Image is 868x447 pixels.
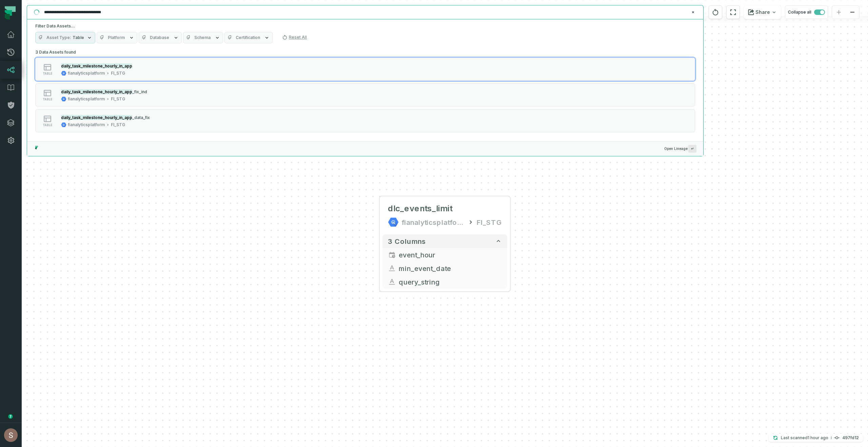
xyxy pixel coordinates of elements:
div: FI_STG [111,71,125,76]
div: FI_STG [111,122,125,128]
button: Asset TypeTable [35,32,95,43]
div: fianalyticsplatform [401,217,465,228]
button: zoom out [846,6,859,19]
div: 3 Data Assets found [35,47,695,141]
div: FI_STG [111,96,125,102]
button: Reset All [279,32,310,43]
span: Platform [108,35,125,40]
span: Table [73,35,84,40]
relative-time: Sep 18, 2025, 4:56 PM GMT+3 [808,435,828,440]
button: query_string [382,275,507,289]
span: table [43,123,52,127]
span: Certification [236,35,260,40]
h5: Filter Data Assets... [35,23,695,29]
button: Share [744,5,781,19]
button: Clear search query [690,9,696,16]
img: avatar of Shay Gafniel [4,428,18,442]
div: Suggestions [27,47,703,141]
span: 3 columns [388,237,426,245]
button: tablefianalyticsplatformFI_STG [35,58,695,81]
button: Schema [183,32,223,43]
span: table [43,72,52,75]
h4: 497fd12 [842,436,859,440]
div: fianalyticsplatform [68,122,105,128]
button: event_hour [382,248,507,261]
p: Last scanned [781,434,828,441]
span: _fix_ind [132,89,147,94]
span: event_hour [399,250,502,260]
mark: daily_task_milestone_hourly_in_app [61,63,132,69]
span: timestamp [388,251,396,259]
div: Tooltip anchor [7,413,14,420]
span: _data_fix [132,115,150,120]
span: Open Lineage [664,145,696,153]
span: string [388,278,396,286]
span: Press ↵ to add a new Data Asset to the graph [688,145,696,153]
mark: daily_task_milestone_hourly_in_app [61,89,132,94]
button: tablefianalyticsplatformFI_STG [35,109,695,132]
button: tablefianalyticsplatformFI_STG [35,83,695,106]
mark: daily_task_milestone_hourly_in_app [61,115,132,120]
span: string [388,264,396,272]
button: Database [139,32,182,43]
div: FI_STG [477,217,502,228]
span: Schema [194,35,211,40]
span: min_event_date [399,263,502,273]
div: fianalyticsplatform [68,96,105,102]
span: query_string [399,277,502,287]
button: min_event_date [382,261,507,275]
div: fianalyticsplatform [68,71,105,76]
button: Collapse all [785,5,828,19]
span: dlc_events_limit [388,203,452,214]
button: Certification [224,32,273,43]
button: Platform [97,32,137,43]
button: Last scanned[DATE] 4:56:44 PM497fd12 [769,434,863,442]
span: Database [150,35,169,40]
span: table [43,98,52,101]
span: Asset Type [46,35,71,40]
